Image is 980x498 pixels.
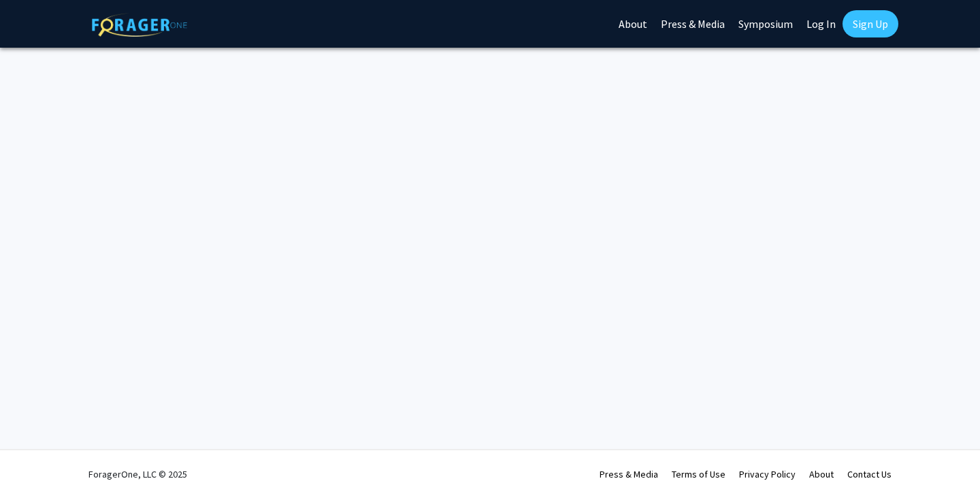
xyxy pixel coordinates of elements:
[600,468,658,480] a: Press & Media
[739,468,796,480] a: Privacy Policy
[92,13,187,37] img: ForagerOne Logo
[88,450,187,498] div: ForagerOne, LLC © 2025
[809,468,834,480] a: About
[847,468,892,480] a: Contact Us
[843,10,898,37] a: Sign Up
[672,468,725,480] a: Terms of Use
